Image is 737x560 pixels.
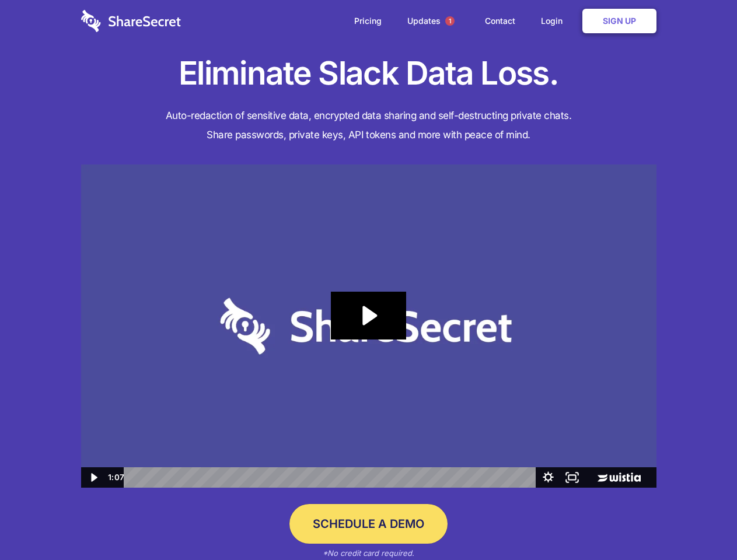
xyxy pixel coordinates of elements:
iframe: Drift Widget Chat Controller [679,502,723,546]
a: Pricing [343,3,393,39]
a: Login [529,3,580,39]
h1: Eliminate Slack Data Loss. [81,52,656,94]
img: logo-wordmark-white-trans-d4663122ce5f474addd5e946df7df03e33cb6a1c49d2221995e7729f52c070b2.svg [81,10,181,32]
a: Contact [473,3,527,39]
h4: Auto-redaction of sensitive data, encrypted data sharing and self-destructing private chats. Shar... [81,106,656,145]
button: Play Video [81,467,105,488]
img: Sharesecret [81,164,656,488]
